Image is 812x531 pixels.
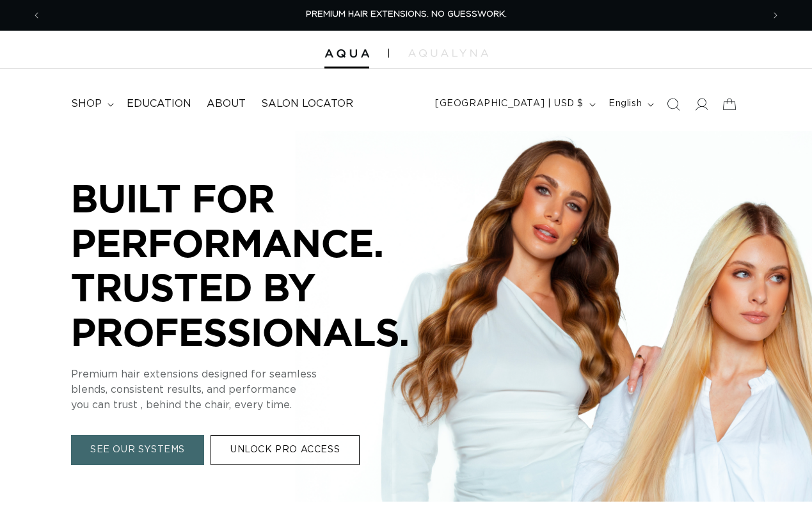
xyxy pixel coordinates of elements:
img: aqualyna.com [408,49,488,57]
span: PREMIUM HAIR EXTENSIONS. NO GUESSWORK. [306,10,507,19]
p: Premium hair extensions designed for seamless [71,367,455,382]
p: you can trust , behind the chair, every time. [71,397,455,413]
p: blends, consistent results, and performance [71,382,455,397]
span: shop [71,97,102,111]
summary: Search [659,90,687,118]
span: Salon Locator [261,97,353,111]
span: About [207,97,246,111]
button: English [601,92,659,116]
a: Education [119,90,199,118]
a: SEE OUR SYSTEMS [71,435,204,465]
img: Aqua Hair Extensions [324,49,369,58]
button: Next announcement [761,3,790,28]
a: UNLOCK PRO ACCESS [211,435,360,465]
button: [GEOGRAPHIC_DATA] | USD $ [427,92,601,116]
span: [GEOGRAPHIC_DATA] | USD $ [435,97,584,111]
span: Education [127,97,191,111]
a: About [199,90,253,118]
p: BUILT FOR PERFORMANCE. TRUSTED BY PROFESSIONALS. [71,176,455,354]
button: Previous announcement [22,3,51,28]
span: English [609,97,642,111]
summary: shop [63,90,119,118]
a: Salon Locator [253,90,361,118]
